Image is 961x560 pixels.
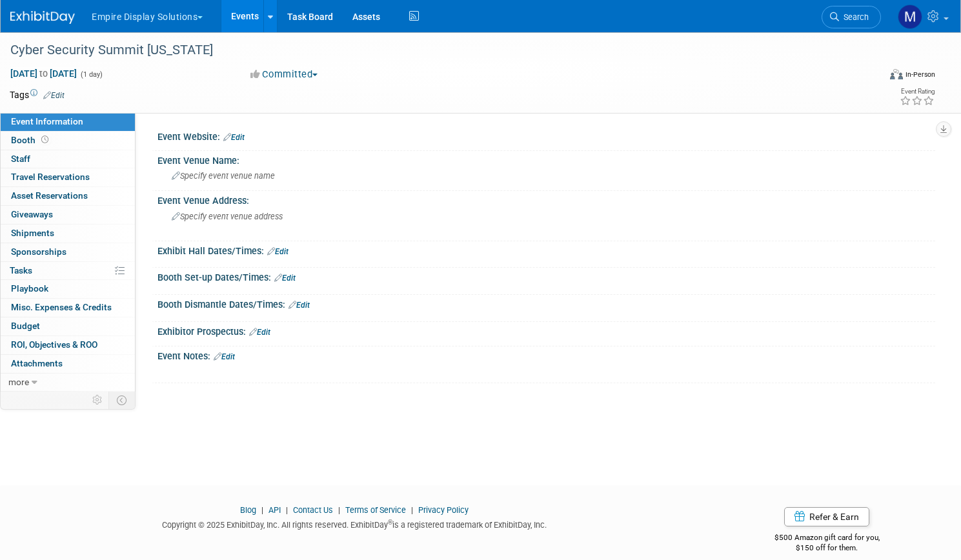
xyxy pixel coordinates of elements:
[39,135,51,145] span: Booth not reserved yet
[172,171,275,181] span: Specify event venue name
[10,88,65,101] td: Tags
[249,328,270,337] a: Edit
[11,358,63,368] span: Attachments
[109,392,136,408] td: Toggle Event Tabs
[10,265,32,275] span: Tasks
[157,346,935,363] div: Event Notes:
[1,206,135,224] a: Giveaways
[157,241,935,258] div: Exhibit Hall Dates/Times:
[890,69,903,79] img: Format-Inperson.png
[267,247,288,256] a: Edit
[288,301,310,310] a: Edit
[1,317,135,335] a: Budget
[898,5,922,29] img: Matt h
[388,519,392,526] sup: ®
[1,243,135,261] a: Sponsorships
[418,505,469,515] a: Privacy Policy
[79,70,103,79] span: (1 day)
[1,280,135,298] a: Playbook
[258,505,267,515] span: |
[1,262,135,280] a: Tasks
[10,68,77,79] span: [DATE] [DATE]
[240,505,256,515] a: Blog
[718,543,935,554] div: $150 off for them.
[157,151,935,167] div: Event Venue Name:
[718,524,935,554] div: $500 Amazon gift card for you,
[172,212,283,221] span: Specify event venue address
[1,187,135,205] a: Asset Reservations
[11,172,90,182] span: Travel Reservations
[157,268,935,285] div: Booth Set-up Dates/Times:
[335,505,343,515] span: |
[1,132,135,150] a: Booth
[11,209,53,219] span: Giveaways
[293,505,333,515] a: Contact Us
[1,374,135,392] a: more
[157,127,935,144] div: Event Website:
[246,68,323,81] button: Committed
[86,392,109,408] td: Personalize Event Tab Strip
[274,274,296,283] a: Edit
[157,322,935,339] div: Exhibitor Prospectus:
[1,168,135,186] a: Travel Reservations
[11,190,88,201] span: Asset Reservations
[900,88,935,95] div: Event Rating
[6,39,856,62] div: Cyber Security Summit [US_STATE]
[1,113,135,131] a: Event Information
[11,154,30,164] span: Staff
[11,228,54,238] span: Shipments
[11,246,66,257] span: Sponsorships
[905,70,935,79] div: In-Person
[1,355,135,373] a: Attachments
[8,377,29,387] span: more
[43,91,65,100] a: Edit
[157,191,935,207] div: Event Venue Address:
[268,505,281,515] a: API
[37,68,50,79] span: to
[11,116,83,126] span: Event Information
[11,321,40,331] span: Budget
[10,11,75,24] img: ExhibitDay
[1,299,135,317] a: Misc. Expenses & Credits
[283,505,291,515] span: |
[11,302,112,312] span: Misc. Expenses & Credits
[408,505,416,515] span: |
[784,507,869,526] a: Refer & Earn
[1,336,135,354] a: ROI, Objectives & ROO
[157,295,935,312] div: Booth Dismantle Dates/Times:
[11,135,51,145] span: Booth
[223,133,245,142] a: Edit
[822,6,881,28] a: Search
[11,339,97,350] span: ROI, Objectives & ROO
[10,516,699,531] div: Copyright © 2025 ExhibitDay, Inc. All rights reserved. ExhibitDay is a registered trademark of Ex...
[214,352,235,361] a: Edit
[797,67,935,86] div: Event Format
[1,225,135,243] a: Shipments
[1,150,135,168] a: Staff
[839,12,869,22] span: Search
[345,505,406,515] a: Terms of Service
[11,283,48,294] span: Playbook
